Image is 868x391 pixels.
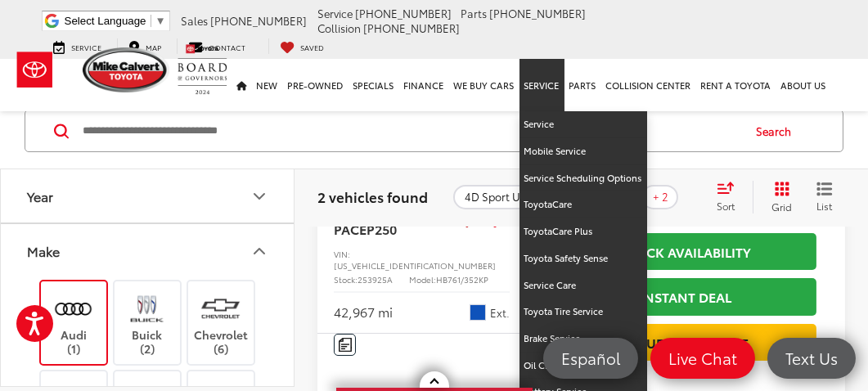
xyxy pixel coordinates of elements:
[355,6,452,20] span: [PHONE_NUMBER]
[519,59,564,111] a: Service
[436,273,488,285] span: HB761/352KP
[519,245,647,272] a: Toyota Safety Sense
[41,289,107,355] label: Audi (1)
[564,59,601,111] a: Parts
[519,299,647,326] a: Toyota Tire Service
[771,200,792,213] span: Grid
[367,219,397,238] span: P250
[660,348,745,368] span: Live Chat
[641,185,678,209] button: + 2
[317,6,353,20] span: Service
[461,6,487,20] span: Parts
[51,289,96,327] img: Mike Calvert Toyota in Houston, TX)
[198,289,243,327] img: Mike Calvert Toyota in Houston, TX)
[519,218,647,245] a: ToyotaCare Plus
[650,338,755,379] a: Live Chat
[65,15,146,27] span: Select Language
[334,259,496,272] span: [US_VEHICLE_IDENTIFICATION_NUMBER]
[4,43,65,97] img: Toyota
[553,348,628,368] span: Español
[519,191,647,218] a: ToyotaCare
[188,289,254,355] label: Chevrolet (6)
[519,326,647,353] a: Brake Service
[489,6,586,20] span: [PHONE_NUMBER]
[301,42,325,52] span: Saved
[252,59,283,111] a: New
[519,353,647,380] a: Oil Change Service
[339,338,352,352] img: Comments
[465,191,542,204] span: 4D Sport Utility
[543,338,638,379] a: Español
[767,338,856,379] a: Text Us
[83,47,169,92] img: Mike Calvert Toyota
[804,181,845,213] button: List View
[27,188,53,204] div: Year
[115,289,181,355] label: Buick (2)
[776,59,831,111] a: About Us
[27,243,60,258] div: Make
[358,273,393,285] span: 253925A
[653,191,668,204] span: + 2
[42,38,115,54] a: Service
[181,13,208,28] span: Sales
[1,224,295,277] button: MakeMake
[177,38,259,54] a: Contact
[349,59,399,111] a: Specials
[470,304,486,321] span: Blue
[155,15,166,27] span: ▼
[283,59,349,111] a: Pre-Owned
[409,273,436,285] span: Model:
[268,38,337,54] a: My Saved Vehicles
[777,348,846,368] span: Text Us
[490,305,510,321] span: Ext.
[363,20,460,35] span: [PHONE_NUMBER]
[72,42,102,52] span: Service
[334,303,393,321] div: 42,967 mi
[117,38,174,54] a: Map
[146,42,162,52] span: Map
[519,165,647,192] a: Service Scheduling Options
[816,199,833,213] span: List
[232,59,252,111] a: Home
[334,248,350,260] span: VIN:
[740,110,815,151] button: Search
[453,185,567,209] button: remove 4D%20Sport%20Utility
[81,111,740,151] input: Search by Make, Model, or Keyword
[250,240,269,260] div: Make
[250,186,269,205] div: Year
[555,324,816,361] a: Value Your Trade
[334,334,356,356] button: Comments
[1,169,295,222] button: YearYear
[449,59,519,111] a: WE BUY CARS
[124,289,169,327] img: Mike Calvert Toyota in Houston, TX)
[555,278,816,315] a: Instant Deal
[151,15,151,27] span: ​
[753,181,804,213] button: Grid View
[519,138,647,165] a: Mobile Service
[209,42,246,52] span: Contact
[601,59,696,111] a: Collision Center
[317,187,428,206] span: 2 vehicles found
[717,199,735,213] span: Sort
[317,20,361,35] span: Collision
[696,59,776,111] a: Rent a Toyota
[519,111,647,138] a: Service
[210,13,307,28] span: [PHONE_NUMBER]
[708,181,753,213] button: Select sort value
[399,59,449,111] a: Finance
[519,272,647,299] a: Service Care
[334,273,358,285] span: Stock:
[65,15,166,27] a: Select Language​
[555,233,816,270] a: Check Availability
